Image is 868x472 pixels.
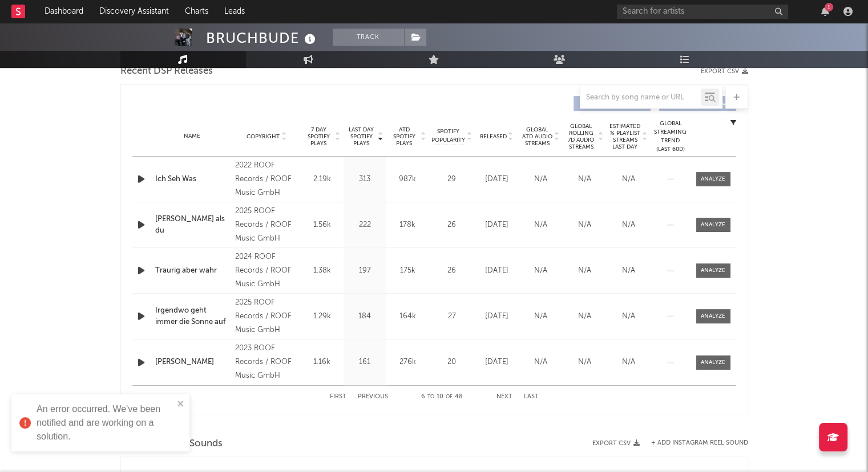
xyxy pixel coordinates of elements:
[446,394,453,399] span: of
[304,265,341,277] div: 1.38k
[411,390,474,404] div: 6 10 48
[478,265,516,277] div: [DATE]
[522,174,560,185] div: N/A
[432,219,472,231] div: 26
[524,394,539,400] button: Last
[304,174,341,185] div: 2.19k
[522,126,553,147] span: Global ATD Audio Streams
[155,265,230,277] a: Traurig aber wahr
[304,357,341,368] div: 1.16k
[235,342,297,383] div: 2023 ROOF Records / ROOF Music GmbH
[432,265,472,277] div: 26
[304,311,341,322] div: 1.29k
[821,7,829,16] button: 1
[478,357,516,368] div: [DATE]
[346,357,383,368] div: 161
[701,68,748,75] button: Export CSV
[522,311,560,322] div: N/A
[566,174,604,185] div: N/A
[522,357,560,368] div: N/A
[346,265,383,277] div: 197
[235,205,297,246] div: 2025 ROOF Records / ROOF Music GmbH
[235,159,297,200] div: 2022 ROOF Records / ROOF Music GmbH
[427,394,434,399] span: to
[478,174,516,185] div: [DATE]
[609,219,648,231] div: N/A
[235,250,297,291] div: 2024 ROOF Records / ROOF Music GmbH
[247,133,280,140] span: Copyright
[566,123,597,150] span: Global Rolling 7D Audio Streams
[346,311,383,322] div: 184
[346,219,383,231] div: 222
[389,174,426,185] div: 987k
[431,127,465,145] span: Spotify Popularity
[566,219,604,231] div: N/A
[177,399,185,410] button: close
[389,357,426,368] div: 276k
[155,214,230,236] a: [PERSON_NAME] als du
[653,119,688,154] div: Global Streaming Trend (Last 60D)
[389,126,419,147] span: ATD Spotify Plays
[651,440,748,446] button: + Add Instagram Reel Sound
[496,394,512,400] button: Next
[346,126,377,147] span: Last Day Spotify Plays
[640,440,748,446] div: + Add Instagram Reel Sound
[609,265,648,277] div: N/A
[389,311,426,322] div: 164k
[304,219,341,231] div: 1.56k
[120,65,213,78] span: Recent DSP Releases
[566,311,604,322] div: N/A
[580,93,701,102] input: Search by song name or URL
[617,5,788,19] input: Search for artists
[333,29,404,46] button: Track
[330,394,346,400] button: First
[566,265,604,277] div: N/A
[478,311,516,322] div: [DATE]
[609,311,648,322] div: N/A
[592,440,640,447] button: Export CSV
[566,357,604,368] div: N/A
[432,311,472,322] div: 27
[609,174,648,185] div: N/A
[346,174,383,185] div: 313
[825,3,833,11] div: 1
[478,219,516,231] div: [DATE]
[155,174,230,185] a: Ich Seh Was
[358,394,388,400] button: Previous
[155,357,230,368] a: [PERSON_NAME]
[522,219,560,231] div: N/A
[155,305,230,327] a: Irgendwo geht immer die Sonne auf
[480,133,507,140] span: Released
[432,174,472,185] div: 29
[609,123,641,150] span: Estimated % Playlist Streams Last Day
[522,265,560,277] div: N/A
[37,402,173,443] div: An error occurred. We've been notified and are working on a solution.
[609,357,648,368] div: N/A
[235,296,297,337] div: 2025 ROOF Records / ROOF Music GmbH
[155,132,230,141] div: Name
[432,357,472,368] div: 20
[389,219,426,231] div: 178k
[206,29,318,47] div: BRUCHBUDE
[304,126,334,147] span: 7 Day Spotify Plays
[389,265,426,277] div: 175k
